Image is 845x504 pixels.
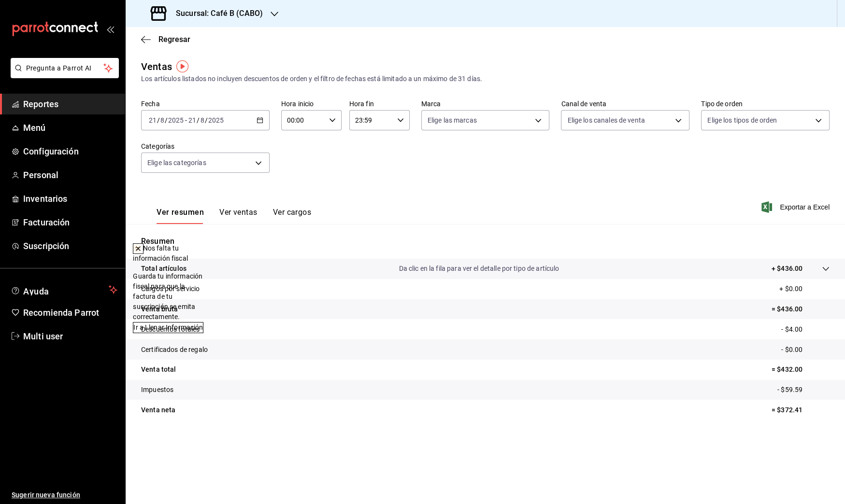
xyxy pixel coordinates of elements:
[141,385,173,395] p: Impuestos
[23,121,117,134] span: Menú
[141,35,190,44] button: Regresar
[185,116,187,124] span: -
[772,304,830,314] p: = $436.00
[106,25,114,33] button: open_drawer_menu
[779,284,830,294] p: + $0.00
[777,385,830,395] p: - $59.59
[421,100,550,107] label: Marca
[165,116,168,124] span: /
[772,264,802,274] p: + $436.00
[281,100,342,107] label: Hora inicio
[168,8,263,19] h3: Sucursal: Café B (CABO)
[349,100,410,107] label: Hora fin
[781,345,830,355] p: - $0.00
[141,100,270,107] label: Fecha
[23,284,105,295] span: Ayuda
[567,115,644,125] span: Elige los canales de venta
[23,239,117,252] span: Suscripción
[141,59,172,74] div: Ventas
[219,208,258,224] button: Ver ventas
[168,116,184,124] input: ----
[273,208,312,224] button: Ver cargos
[26,63,104,73] span: Pregunta a Parrot AI
[197,116,200,124] span: /
[133,271,203,322] p: Guarda tu información fiscal para que la factura de tu suscripción se emita correctamente.
[23,168,117,182] span: Personal
[141,236,830,247] p: Resumen
[141,364,176,375] p: Venta total
[12,490,117,500] span: Sugerir nueva función
[772,364,830,375] p: = $432.00
[208,116,224,124] input: ----
[157,116,160,124] span: /
[399,264,559,274] p: Da clic en la fila para ver el detalle por tipo de artículo
[205,116,208,124] span: /
[148,116,157,124] input: --
[561,100,689,107] label: Canal de venta
[133,243,203,264] div: 🫥 Nos falta tu información fiscal
[781,324,830,335] p: - $4.00
[133,322,203,333] span: Ir a Llenar Información
[763,201,830,213] button: Exportar a Excel
[23,306,117,319] span: Recomienda Parrot
[701,100,830,107] label: Tipo de orden
[23,330,117,343] span: Multi user
[141,143,270,150] label: Categorías
[23,216,117,229] span: Facturación
[23,192,117,205] span: Inventarios
[772,405,830,415] p: = $372.41
[188,116,197,124] input: --
[141,74,830,84] div: Los artículos listados no incluyen descuentos de orden y el filtro de fechas está limitado a un m...
[160,116,165,124] input: --
[176,60,188,72] img: Tooltip marker
[147,158,206,168] span: Elige las categorías
[141,345,208,355] p: Certificados de regalo
[23,145,117,158] span: Configuración
[133,322,203,333] button: Ir a Llenar Información
[157,208,204,224] button: Ver resumen
[200,116,205,124] input: --
[11,58,119,78] button: Pregunta a Parrot AI
[23,98,117,111] span: Reportes
[158,35,190,44] span: Regresar
[157,208,311,224] div: navigation tabs
[428,115,477,125] span: Elige las marcas
[707,115,777,125] span: Elige los tipos de orden
[7,70,119,80] a: Pregunta a Parrot AI
[141,405,175,415] p: Venta neta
